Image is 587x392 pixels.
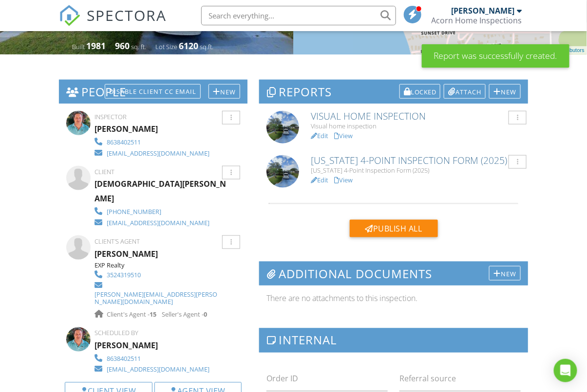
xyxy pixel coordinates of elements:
[95,177,230,206] div: [DEMOGRAPHIC_DATA][PERSON_NAME]
[95,329,139,338] span: Scheduled By
[489,266,521,281] div: New
[311,176,328,184] a: Edit
[131,42,146,51] span: sq. ft.
[179,40,198,52] div: 6120
[155,42,177,51] span: Lot Size
[311,166,521,174] div: [US_STATE] 4-Point Inspection Form (2025)
[162,310,208,319] span: Seller's Agent -
[95,217,223,228] a: [EMAIL_ADDRESS][DOMAIN_NAME]
[311,111,521,121] h6: Visual home inspection
[444,84,486,99] div: Attach
[95,112,127,121] span: Inspector
[452,6,515,16] div: [PERSON_NAME]
[59,80,248,104] h3: People
[150,310,157,319] strong: 15
[95,269,223,280] a: 3524319510
[489,84,521,99] div: New
[107,355,141,363] div: 8638402511
[259,328,528,352] h3: Internal
[422,44,569,68] div: Report was successfully created.
[204,310,208,319] strong: 0
[259,80,528,104] h3: Reports
[107,208,162,215] div: [PHONE_NUMBER]
[95,122,158,136] div: [PERSON_NAME]
[107,366,210,374] div: [EMAIL_ADDRESS][DOMAIN_NAME]
[72,42,85,51] span: Built
[59,13,167,34] a: SPECTORA
[201,6,396,25] input: Search everything...
[350,220,438,237] div: Publish All
[86,40,106,52] div: 1981
[107,138,141,146] div: 8638402511
[311,131,328,140] a: Edit
[95,147,210,158] a: [EMAIL_ADDRESS][DOMAIN_NAME]
[266,374,298,384] label: Order ID
[311,155,521,165] h6: [US_STATE] 4-Point Inspection Form (2025)
[95,247,158,261] a: [PERSON_NAME]
[311,111,521,130] a: Visual home inspection Visual home inspection
[95,339,158,353] div: [PERSON_NAME]
[200,42,213,51] span: sq.ft.
[399,374,456,384] label: Referral source
[432,16,522,25] div: Acorn Home Inspections
[259,262,528,285] h3: Additional Documents
[334,131,353,140] a: View
[554,359,577,382] div: Open Intercom Messenger
[311,122,521,130] div: Visual home inspection
[95,290,223,306] div: [PERSON_NAME][EMAIL_ADDRESS][PERSON_NAME][DOMAIN_NAME]
[95,167,115,176] span: Client
[105,84,201,99] div: Disable Client CC Email
[311,155,521,174] a: [US_STATE] 4-Point Inspection Form (2025) [US_STATE] 4-Point Inspection Form (2025)
[95,206,223,216] a: [PHONE_NUMBER]
[334,176,353,184] a: View
[95,237,140,246] span: Client's Agent
[208,84,240,99] div: New
[107,271,141,279] div: 3524319510
[95,353,210,364] a: 8638402511
[95,364,210,374] a: [EMAIL_ADDRESS][DOMAIN_NAME]
[95,280,223,307] a: [PERSON_NAME][EMAIL_ADDRESS][PERSON_NAME][DOMAIN_NAME]
[107,219,210,227] div: [EMAIL_ADDRESS][DOMAIN_NAME]
[399,84,441,99] div: Locked
[95,261,230,269] div: EXP Realty
[266,293,521,303] p: There are no attachments to this inspection.
[59,5,80,26] img: The Best Home Inspection Software - Spectora
[107,149,210,157] div: [EMAIL_ADDRESS][DOMAIN_NAME]
[87,5,167,25] span: SPECTORA
[95,136,210,147] a: 8638402511
[115,40,130,52] div: 960
[107,310,158,319] span: Client's Agent -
